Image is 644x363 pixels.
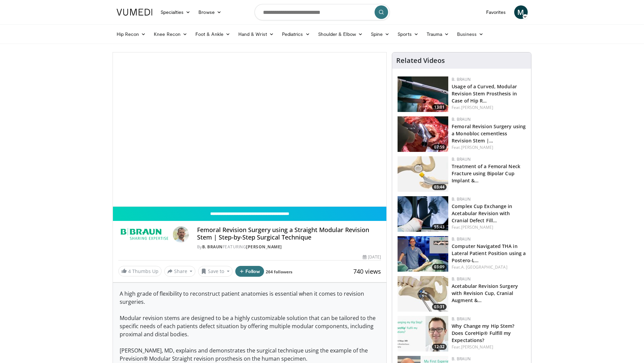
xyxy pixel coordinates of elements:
[367,27,393,41] a: Spine
[234,27,278,41] a: Hand & Wrist
[482,5,510,19] a: Favorites
[452,323,514,343] a: Why Change my Hip Stem? Does CoreHip® Fulfill my Expectations?
[452,163,520,184] a: Treatment of a Femoral Neck Fracture using Bipolar Cup Implant &…
[197,226,381,241] h4: Femoral Revision Surgery using a Straight Modular Revision Stem | Step-by-Step Surgical Technique
[461,224,493,230] a: [PERSON_NAME]
[398,316,448,351] a: 12:32
[398,316,448,351] img: 91b111a7-5173-4914-9915-8ee52757365d.jpg.150x105_q85_crop-smart_upscale.jpg
[398,196,448,232] a: 55:43
[452,196,471,202] a: B. Braun
[432,344,447,350] span: 12:32
[353,267,381,275] span: 740 views
[398,236,448,272] a: 03:09
[194,5,225,19] a: Browse
[432,144,447,150] span: 07:59
[423,27,453,41] a: Trauma
[452,116,471,122] a: B. Braun
[278,27,314,41] a: Pediatrics
[235,266,264,277] button: Follow
[363,254,381,260] div: [DATE]
[398,156,448,192] a: 03:44
[452,243,526,264] a: Computer Navigated THA in Lateral Patient Position using a Postero-L…
[393,27,423,41] a: Sports
[452,356,471,362] a: B. Braun
[432,264,447,270] span: 03:09
[514,5,528,19] a: M
[266,269,292,275] a: 264 followers
[128,268,131,274] span: 4
[452,316,471,322] a: B. Braun
[246,244,282,250] a: [PERSON_NAME]
[398,276,448,312] img: 44575493-eacc-451e-831c-71696420bc06.150x105_q85_crop-smart_upscale.jpg
[398,156,448,192] img: dd541074-bb98-4b7d-853b-83c717806bb5.jpg.150x105_q85_crop-smart_upscale.jpg
[398,236,448,272] img: 11fc43c8-c25e-4126-ac60-c8374046ba21.jpg.150x105_q85_crop-smart_upscale.jpg
[118,266,162,276] a: 4 Thumbs Up
[398,76,448,112] a: 13:01
[202,244,223,250] a: B. Braun
[173,226,189,243] img: Avatar
[432,104,447,110] span: 13:01
[113,27,150,41] a: Hip Recon
[117,9,152,16] img: VuMedi Logo
[452,144,526,151] div: Feat.
[452,236,471,242] a: B. Braun
[452,203,512,224] a: Complex Cup Exchange in Acetabular Revision with Cranial Defect Fill…
[452,224,526,230] div: Feat.
[118,226,170,243] img: B. Braun
[452,276,471,282] a: B. Braun
[432,184,447,190] span: 03:44
[453,27,487,41] a: Business
[452,123,526,144] a: Femoral Revision Surgery using a Monobloc cementless Revision Stem |…
[461,105,493,110] a: [PERSON_NAME]
[164,266,196,277] button: Share
[452,156,471,162] a: B. Braun
[398,116,448,152] a: 07:59
[461,344,493,350] a: [PERSON_NAME]
[452,105,526,111] div: Feat.
[113,52,387,207] video-js: Video Player
[398,196,448,232] img: 8b64c0ca-f349-41b4-a711-37a94bb885a5.jpg.150x105_q85_crop-smart_upscale.jpg
[150,27,191,41] a: Knee Recon
[197,244,381,250] div: By FEATURING
[314,27,367,41] a: Shoulder & Elbow
[452,344,526,350] div: Feat.
[157,5,195,19] a: Specialties
[396,56,445,65] h4: Related Videos
[398,116,448,152] img: 97950487-ad54-47b6-9334-a8a64355b513.150x105_q85_crop-smart_upscale.jpg
[461,144,493,150] a: [PERSON_NAME]
[452,283,518,303] a: Acetabular Revision Surgery with Revision Cup, Cranial Augment &…
[452,76,471,82] a: B. Braun
[255,4,390,20] input: Search topics, interventions
[398,276,448,312] a: 03:31
[198,266,233,277] button: Save to
[432,304,447,310] span: 03:31
[191,27,234,41] a: Foot & Ankle
[452,83,517,104] a: Usage of a Curved, Modular Revision Stem Prosthesis in Case of Hip R…
[461,264,507,270] a: A. [GEOGRAPHIC_DATA]
[432,224,447,230] span: 55:43
[398,76,448,112] img: 3f0fddff-fdec-4e4b-bfed-b21d85259955.150x105_q85_crop-smart_upscale.jpg
[452,264,526,270] div: Feat.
